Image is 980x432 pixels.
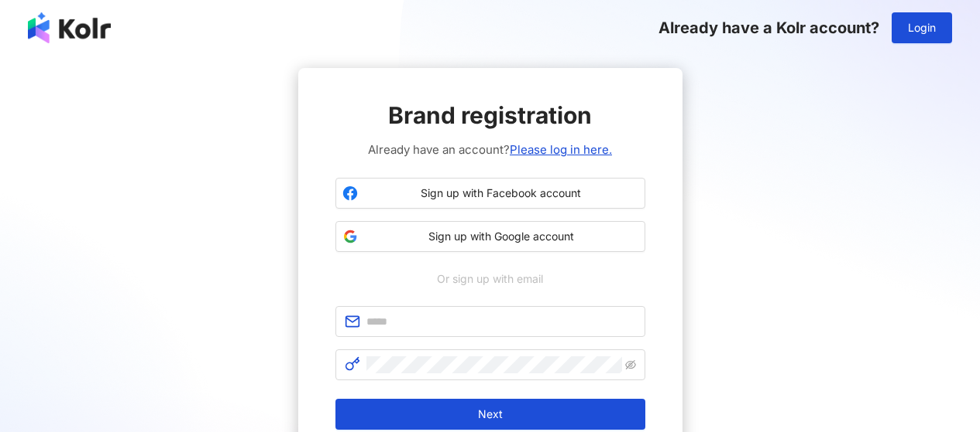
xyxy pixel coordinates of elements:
button: Sign up with Facebook account [335,178,645,209]
span: Or sign up with email [426,270,554,287]
span: Already have an account? [368,141,612,159]
span: Next [478,408,503,420]
button: Sign up with Google account [335,221,645,252]
span: Sign up with Facebook account [364,185,638,201]
button: Next [335,399,645,430]
button: Login [892,12,952,43]
a: Please log in here. [510,142,612,157]
span: Login [908,22,936,34]
span: Already have a Kolr account? [658,19,879,37]
span: eye-invisible [625,359,636,370]
span: Brand registration [388,99,592,131]
span: Sign up with Google account [364,229,638,244]
img: logo [28,12,111,43]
